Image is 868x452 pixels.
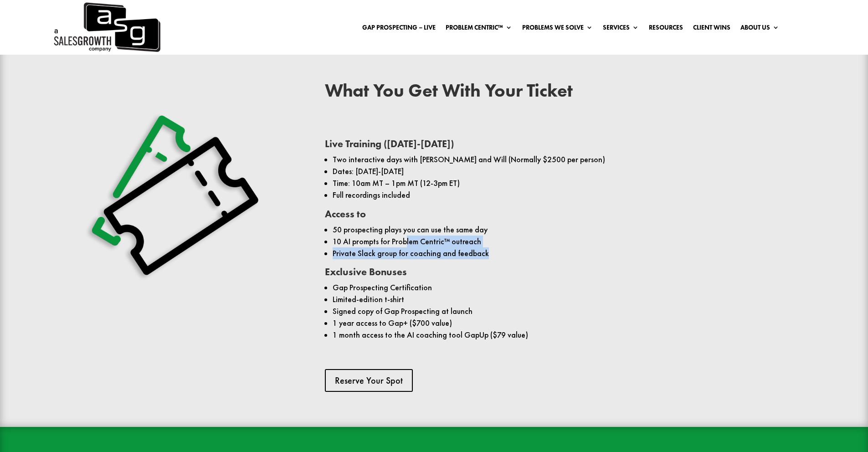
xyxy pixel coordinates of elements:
li: Gap Prospecting Certification [333,282,802,293]
span: Limited-edition t-shirt [333,294,404,304]
li: 10 AI prompts for Problem Centric™ outreach [333,236,802,247]
a: Gap Prospecting – LIVE [362,24,436,34]
li: Signed copy of Gap Prospecting at launch [333,305,802,317]
span: Full recordings included [333,190,410,200]
li: 1 year access to Gap+ ($700 value) [333,317,802,329]
li: 50 prospecting plays you can use the same day [333,224,802,236]
a: Resources [649,24,683,34]
h3: Exclusive Bonuses [325,267,802,282]
a: Problems We Solve [522,24,593,34]
a: Problem Centric™ [446,24,512,34]
h3: Live Training ([DATE]-[DATE]) [325,139,802,154]
a: About Us [740,24,779,34]
a: Services [603,24,639,34]
li: 1 month access to the AI coaching tool GapUp ($79 value) [333,329,802,341]
a: Client Wins [693,24,730,34]
h3: Access to [325,209,802,224]
li: Two interactive days with [PERSON_NAME] and Will (Normally $2500 per person) [333,154,802,165]
li: Private Slack group for coaching and feedback [333,247,802,259]
li: Time: 10am MT – 1pm MT (12-3pm ET) [333,177,802,189]
h2: What You Get With Your Ticket [325,82,802,104]
img: Ticket Shadow [84,104,266,286]
a: Reserve Your Spot [325,369,413,392]
li: Dates: [DATE]-[DATE] [333,165,802,177]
